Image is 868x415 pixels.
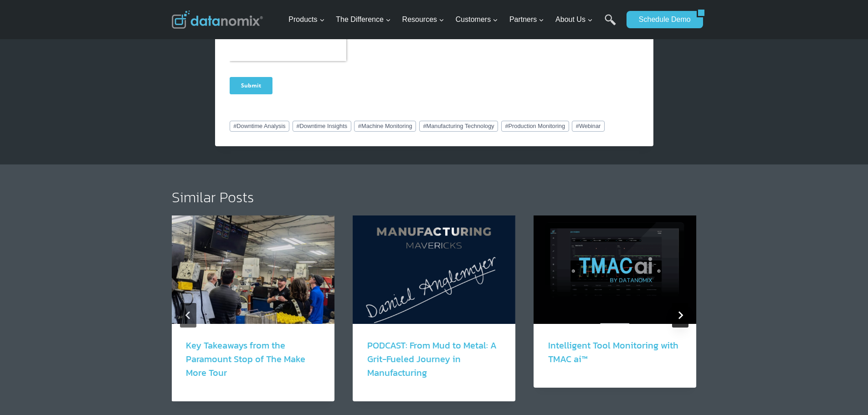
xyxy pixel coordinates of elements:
[172,215,334,415] div: 4 of 6
[367,338,497,379] a: PODCAST: From Mud to Metal: A Grit-Fueled Journey in Manufacturing
[501,121,569,132] a: #Production Monitoring
[402,14,444,26] span: Resources
[336,14,391,26] span: The Difference
[534,215,696,415] div: 6 of 6
[180,303,196,328] button: Previous
[576,123,579,129] span: #
[572,121,605,132] a: #Webinar
[172,215,334,324] img: Key Takeaways from the Paramount Stop of The Make More Tour
[456,14,498,26] span: Customers
[555,14,593,26] span: About Us
[509,14,544,26] span: Partners
[172,190,697,205] h2: Similar Posts
[2,60,205,68] label: Please complete this required field.
[423,123,426,129] span: #
[358,123,361,129] span: #
[548,338,678,366] a: Intelligent Tool Monitoring with TMAC ai™
[605,14,616,35] a: Search
[627,11,697,28] a: Schedule Demo
[354,121,416,132] a: #Machine Monitoring
[534,215,696,324] img: Intelligent Tool Monitoring with TMAC ai™
[230,121,290,132] a: #Downtime Analysis
[205,79,246,87] span: Phone number
[505,123,508,129] span: #
[205,31,234,39] span: Last Name
[296,123,299,129] span: #
[288,14,324,26] span: Products
[28,194,39,199] a: Terms
[285,5,622,35] nav: Primary Navigation
[186,338,306,379] a: Key Takeaways from the Paramount Stop of The Make More Tour
[45,194,68,199] a: Privacy Policy
[353,215,515,324] img: Daniel Anglemyer’s journey from hog barns to shop leadership shows how grit, culture, and tech ca...
[672,303,688,328] button: Next
[172,10,263,29] img: Datanomix
[353,215,515,415] div: 5 of 6
[293,121,351,132] a: #Downtime Insights
[419,121,498,132] a: #Manufacturing Technology
[233,123,236,129] span: #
